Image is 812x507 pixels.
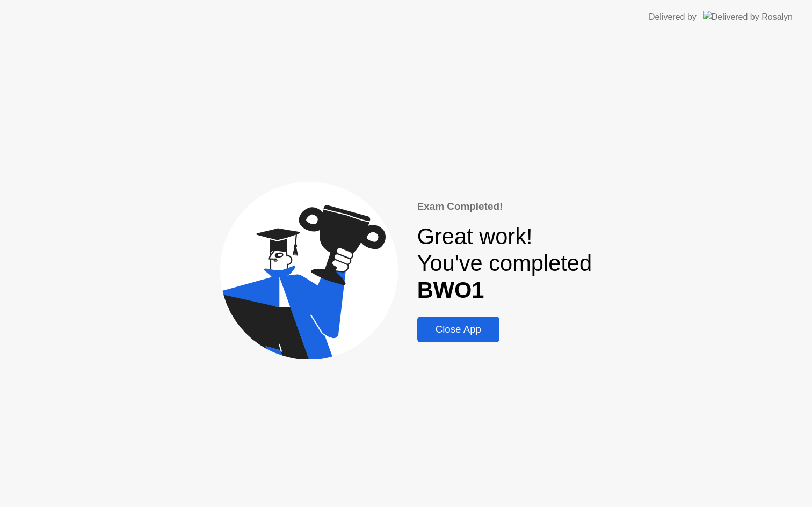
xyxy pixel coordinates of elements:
button: Close App [417,317,499,342]
div: Great work! You've completed [417,223,592,304]
b: BWO1 [417,277,484,303]
div: Delivered by [649,11,697,24]
div: Close App [421,324,496,335]
img: Delivered by Rosalyn [703,11,793,23]
div: Exam Completed! [417,199,592,214]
